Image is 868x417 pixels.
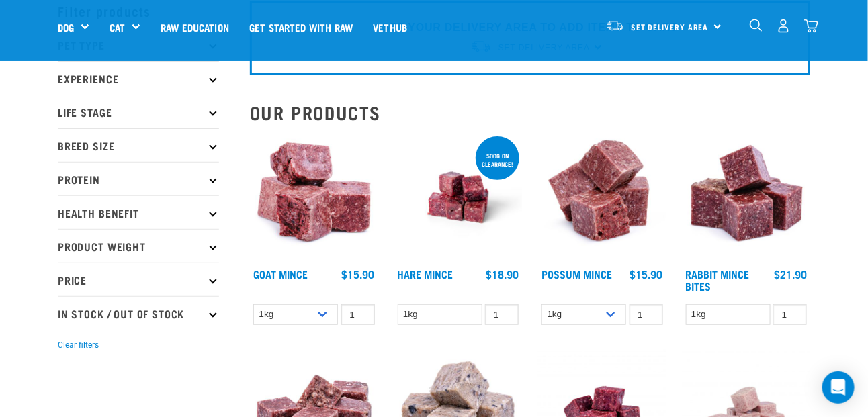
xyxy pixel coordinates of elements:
[538,134,666,262] img: 1102 Possum Mince 01
[58,128,219,162] p: Breed Size
[150,1,239,54] a: Raw Education
[486,268,519,280] div: $18.90
[58,20,74,36] a: Dog
[341,304,375,325] input: 1
[58,339,99,351] button: Clear filters
[398,271,453,277] a: Hare Mince
[804,19,818,33] img: home-icon@2x.png
[253,271,308,277] a: Goat Mince
[250,134,378,262] img: 1077 Wild Goat Mince 01
[774,268,807,280] div: $21.90
[630,304,663,325] input: 1
[683,134,811,262] img: Whole Minced Rabbit Cubes 01
[631,25,709,30] span: Set Delivery Area
[630,268,663,280] div: $15.90
[822,371,855,404] div: Open Intercom Messenger
[250,102,810,123] h2: Our Products
[58,263,219,296] p: Price
[58,195,219,229] p: Health Benefit
[58,61,219,95] p: Experience
[476,146,519,174] div: 500g on clearance!
[110,20,125,36] a: Cat
[363,1,417,54] a: Vethub
[773,304,807,325] input: 1
[686,271,750,289] a: Rabbit Mince Bites
[606,19,624,32] img: van-moving.png
[541,271,612,277] a: Possum Mince
[58,95,219,128] p: Life Stage
[239,1,363,54] a: Get started with Raw
[342,268,375,280] div: $15.90
[777,19,791,33] img: user.png
[394,134,523,262] img: Raw Essentials Hare Mince Raw Bites For Cats & Dogs
[750,19,763,32] img: home-icon-1@2x.png
[485,304,519,325] input: 1
[58,296,219,330] p: In Stock / Out Of Stock
[58,229,219,263] p: Product Weight
[58,162,219,195] p: Protein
